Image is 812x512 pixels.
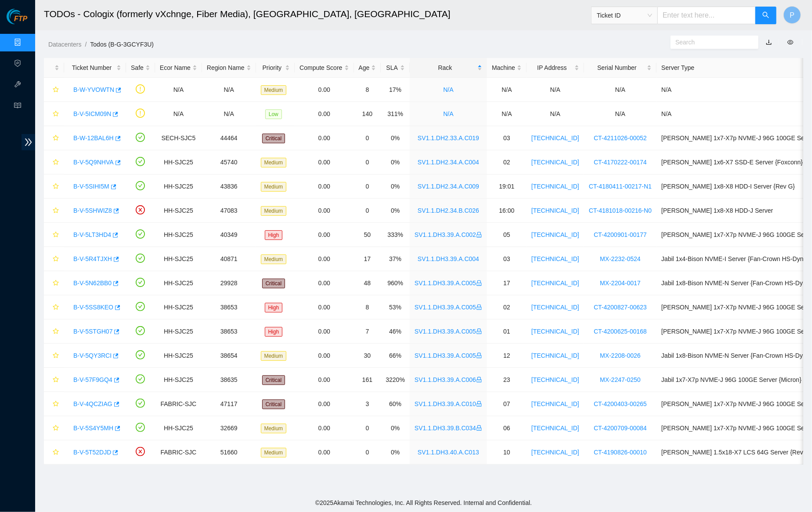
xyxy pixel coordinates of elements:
[531,304,579,311] a: [TECHNICAL_ID]
[354,199,381,223] td: 0
[527,78,584,102] td: N/A
[381,199,410,223] td: 0%
[295,271,354,295] td: 0.00
[657,7,756,24] input: Enter text here...
[73,255,112,262] a: B-V-5R4TJXH
[85,41,87,48] span: /
[261,158,287,167] span: Medium
[155,78,202,102] td: N/A
[155,320,202,344] td: HH-SJC25
[476,328,482,334] span: lock
[155,223,202,247] td: HH-SJC25
[783,6,801,24] button: P
[354,174,381,199] td: 0
[90,41,154,48] a: Todos (B-G-3GCYF3U)
[531,255,579,262] a: [TECHNICAL_ID]
[262,134,285,143] span: Critical
[73,280,112,287] a: B-V-5N62BB0
[584,102,657,126] td: N/A
[22,134,35,150] span: double-right
[136,278,145,287] span: check-circle
[476,377,482,383] span: lock
[381,271,410,295] td: 960%
[53,304,59,311] span: star
[136,326,145,335] span: check-circle
[594,425,647,432] a: CT-4200709-00084
[531,183,579,190] a: [TECHNICAL_ID]
[295,102,354,126] td: 0.00
[53,207,59,214] span: star
[476,280,482,286] span: lock
[295,440,354,465] td: 0.00
[49,397,59,411] button: star
[202,199,256,223] td: 47083
[262,279,285,288] span: Critical
[762,11,769,20] span: search
[202,126,256,150] td: 44464
[415,376,482,383] a: SV1.1.DH3.39.A.C006lock
[49,131,59,145] button: star
[787,39,794,45] span: eye
[155,271,202,295] td: HH-SJC25
[73,159,114,166] a: B-V-5Q9NHVA
[381,344,410,368] td: 66%
[155,247,202,271] td: HH-SJC25
[53,377,59,384] span: star
[35,494,812,512] footer: © 2025 Akamai Technologies, Inc. All Rights Reserved. Internal and Confidential.
[136,205,145,214] span: close-circle
[202,271,256,295] td: 29928
[381,174,410,199] td: 0%
[202,344,256,368] td: 38654
[53,135,59,142] span: star
[261,85,287,95] span: Medium
[476,401,482,407] span: lock
[487,271,527,295] td: 17
[49,155,59,169] button: star
[354,344,381,368] td: 30
[597,9,652,22] span: Ticket ID
[531,231,579,238] a: [TECHNICAL_ID]
[261,206,287,216] span: Medium
[584,78,657,102] td: N/A
[418,183,479,190] a: SV1.1.DH2.34.A.C009
[73,400,112,407] a: B-V-4QCZIAG
[53,449,59,456] span: star
[487,295,527,320] td: 02
[202,368,256,392] td: 38635
[487,440,527,465] td: 10
[487,416,527,440] td: 06
[531,425,579,432] a: [TECHNICAL_ID]
[381,320,410,344] td: 46%
[354,223,381,247] td: 50
[381,368,410,392] td: 3220%
[759,35,779,49] button: download
[418,134,479,142] a: SV1.1.DH2.33.A.C019
[73,134,114,142] a: B-W-12BAL6H
[487,78,527,102] td: N/A
[53,183,59,190] span: star
[675,37,747,47] input: Search
[594,304,647,311] a: CT-4200827-00623
[155,295,202,320] td: HH-SJC25
[73,304,113,311] a: B-V-5SS8KEO
[49,83,59,97] button: star
[527,102,584,126] td: N/A
[487,126,527,150] td: 03
[261,182,287,192] span: Medium
[261,448,287,458] span: Medium
[381,392,410,416] td: 60%
[53,256,59,263] span: star
[476,232,482,238] span: lock
[202,150,256,174] td: 45740
[487,223,527,247] td: 05
[202,440,256,465] td: 51660
[202,78,256,102] td: N/A
[354,320,381,344] td: 7
[476,425,482,431] span: lock
[53,352,59,359] span: star
[487,174,527,199] td: 19:01
[415,328,482,335] a: SV1.1.DH3.39.A.C005lock
[418,207,479,214] a: SV1.1.DH2.34.B.C026
[295,392,354,416] td: 0.00
[265,327,283,337] span: High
